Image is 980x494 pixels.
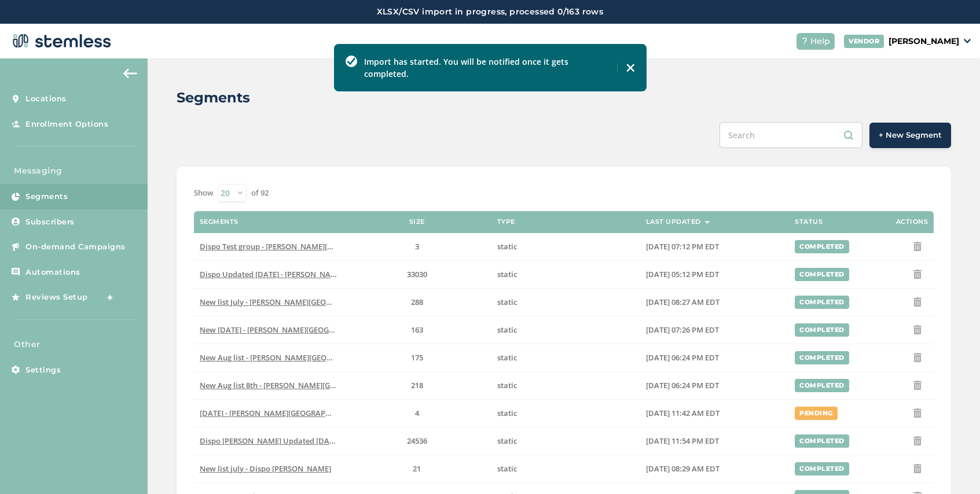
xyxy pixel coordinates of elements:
[879,130,942,141] span: + New Segment
[720,122,862,148] input: Search
[25,364,61,376] span: Settings
[12,6,968,18] label: XLSX/CSV import in progress, processed 0/163 rows
[25,292,88,303] span: Reviews Setup
[9,30,111,53] img: logo-dark-0685b13c.svg
[364,56,610,80] label: Import has started. You will be notified once it gets completed.
[964,39,971,43] img: icon_down-arrow-small-66adaf34.svg
[889,35,959,47] p: [PERSON_NAME]
[844,35,884,48] div: VENDOR
[922,438,980,494] iframe: Chat Widget
[25,216,75,228] span: Subscribers
[25,93,67,105] span: Locations
[25,191,68,202] span: Segments
[25,119,108,130] span: Enrollment Options
[801,38,808,45] img: icon-help-white-03924b79.svg
[97,286,120,309] img: glitter-stars-b7820f95.gif
[123,69,137,78] img: icon-arrow-back-accent-c549486e.svg
[869,123,951,148] button: + New Segment
[177,87,250,108] h2: Segments
[810,35,830,47] span: Help
[25,267,80,278] span: Automations
[25,241,126,253] span: On-demand Campaigns
[346,56,357,67] img: icon-toast-success-78f41570.svg
[626,63,635,72] img: icon-toast-close-54bf22bf.svg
